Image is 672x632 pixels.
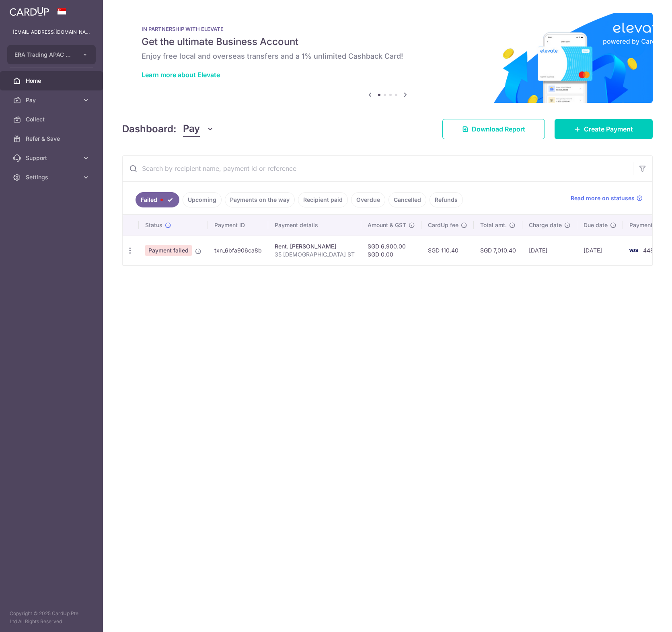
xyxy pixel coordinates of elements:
[472,124,525,134] span: Download Report
[123,156,633,181] input: Search by recipient name, payment id or reference
[584,124,633,134] span: Create Payment
[428,221,458,229] span: CardUp fee
[529,221,562,229] span: Charge date
[571,194,643,202] a: Read more on statuses
[183,192,222,207] a: Upcoming
[298,192,348,207] a: Recipient paid
[145,245,192,256] span: Payment failed
[361,236,421,265] td: SGD 6,900.00 SGD 0.00
[13,28,90,36] p: [EMAIL_ADDRESS][DOMAIN_NAME]
[421,236,474,265] td: SGD 110.40
[142,51,633,61] h6: Enjoy free local and overseas transfers and a 1% unlimited Cashback Card!
[14,51,74,59] span: ERA Trading APAC Pte. LTD.
[442,119,545,139] a: Download Report
[208,215,268,236] th: Payment ID
[584,221,608,229] span: Due date
[122,122,177,136] h4: Dashboard:
[368,221,406,229] span: Amount & GST
[474,236,522,265] td: SGD 7,010.40
[555,119,653,139] a: Create Payment
[26,77,79,85] span: Home
[208,236,268,265] td: txn_6bfa906ca8b
[142,71,220,79] a: Learn more about Elevate
[7,45,96,64] button: ERA Trading APAC Pte. LTD.
[26,115,79,123] span: Collect
[275,250,355,259] p: 35 [DEMOGRAPHIC_DATA] ST
[571,194,635,202] span: Read more on statuses
[522,236,577,265] td: [DATE]
[388,192,426,207] a: Cancelled
[268,215,361,236] th: Payment details
[26,96,79,104] span: Pay
[26,173,79,181] span: Settings
[145,221,162,229] span: Status
[142,35,633,48] h5: Get the ultimate Business Account
[480,221,507,229] span: Total amt.
[10,6,49,16] img: CardUp
[136,192,179,207] a: Failed
[643,247,658,254] span: 4486
[275,242,355,250] div: Rent. [PERSON_NAME]
[625,246,641,255] img: Bank Card
[621,608,664,628] iframe: Opens a widget where you can find more information
[26,135,79,143] span: Refer & Save
[351,192,385,207] a: Overdue
[430,192,463,207] a: Refunds
[183,121,200,137] span: Pay
[183,121,214,137] button: Pay
[142,26,633,32] p: IN PARTNERSHIP WITH ELEVATE
[577,236,623,265] td: [DATE]
[225,192,295,207] a: Payments on the way
[26,154,79,162] span: Support
[122,13,653,103] img: Renovation banner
